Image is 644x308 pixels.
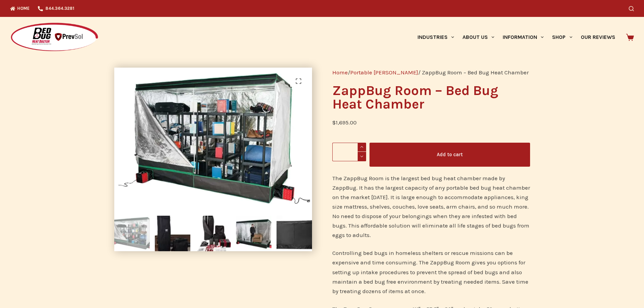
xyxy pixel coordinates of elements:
[155,216,190,251] img: ZappBug Room - Bed Bug Heat Chamber - Image 2
[369,143,530,167] button: Add to cart
[499,17,548,57] a: Information
[114,68,312,211] img: ZappBug Room - Bed Bug Heat Chamber
[413,17,619,57] nav: Primary
[413,17,458,57] a: Industries
[332,69,348,76] a: Home
[350,69,418,76] a: Portable [PERSON_NAME]
[458,17,498,57] a: About Us
[548,17,576,57] a: Shop
[114,135,312,142] a: ZappBug Room - Bed Bug Heat Chamber
[195,216,231,251] img: ZappBug Room - Bed Bug Heat Chamber - Image 3
[332,248,530,295] p: Controlling bed bugs in homeless shelters or rescue missions can be expensive and time consuming....
[292,74,305,88] a: View full-screen image gallery
[332,68,530,77] nav: Breadcrumb
[332,173,530,240] p: The ZappBug Room is the largest bed bug heat chamber made by ZappBug. It has the largest capacity...
[114,216,150,251] img: ZappBug Room - Bed Bug Heat Chamber
[629,6,634,11] button: Search
[236,216,271,251] img: ZappBug Room - Bed Bug Heat Chamber - Image 4
[332,119,336,126] span: $
[576,17,619,57] a: Our Reviews
[332,143,366,161] input: Product quantity
[332,119,357,126] bdi: 1,695.00
[332,84,530,111] h1: ZappBug Room – Bed Bug Heat Chamber
[10,22,99,52] img: Prevsol/Bed Bug Heat Doctor
[277,216,312,251] img: ZappBug Room - Bed Bug Heat Chamber - Image 5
